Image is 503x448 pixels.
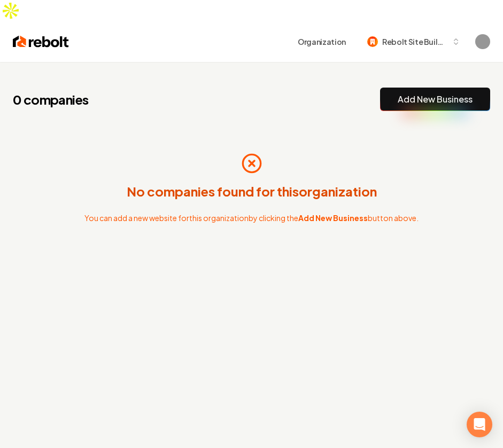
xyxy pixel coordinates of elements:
img: Rebolt Logo [13,34,69,49]
a: Add New Business [398,93,473,106]
span: Rebolt Site Builder [382,36,447,48]
h1: 0 companies [13,91,115,108]
strong: Add New Business [298,213,368,223]
button: Organization [291,32,352,51]
img: Rebolt Site Builder [367,36,378,47]
p: No companies found for this organization [127,183,377,200]
p: You can add a new website for this organization by clicking the button above. [84,213,419,223]
img: Sagar Soni [475,34,490,49]
button: Add New Business [380,88,490,111]
div: Open Intercom Messenger [467,412,492,437]
button: Open user button [475,34,490,49]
